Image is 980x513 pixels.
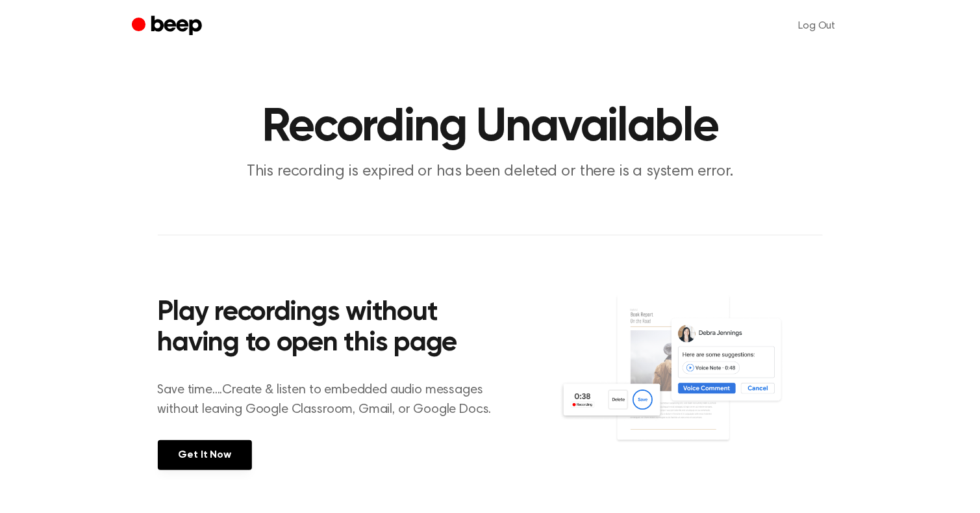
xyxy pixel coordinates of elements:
img: Voice Comments on Docs and Recording Widget [559,294,822,469]
p: This recording is expired or has been deleted or there is a system error. [241,161,740,183]
h1: Recording Unavailable [158,104,823,151]
h2: Play recordings without having to open this page [158,298,508,360]
p: Save time....Create & listen to embedded audio messages without leaving Google Classroom, Gmail, ... [158,380,508,419]
a: Beep [132,14,205,39]
a: Log Out [786,10,849,42]
a: Get It Now [158,440,252,470]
